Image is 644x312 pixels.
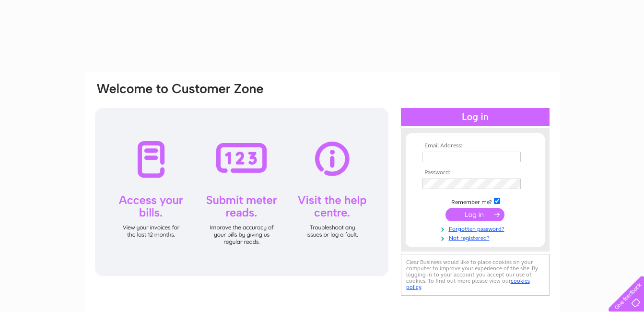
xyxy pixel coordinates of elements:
[422,224,531,233] a: Forgotten password?
[420,196,531,206] td: Remember me?
[420,143,531,149] th: Email Address:
[401,254,550,296] div: Clear Business would like to place cookies on your computer to improve your experience of the sit...
[420,169,531,176] th: Password:
[422,233,531,242] a: Not registered?
[406,277,530,290] a: cookies policy
[445,208,504,221] input: Submit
